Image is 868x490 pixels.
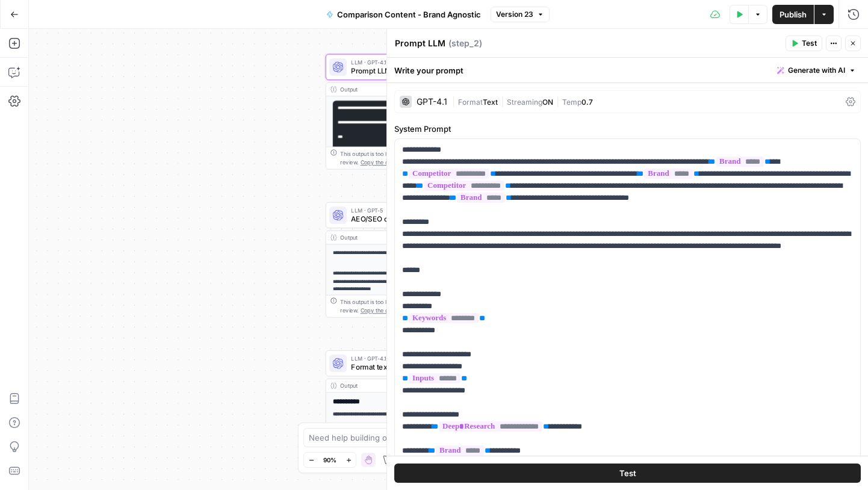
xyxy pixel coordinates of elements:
[351,58,464,66] span: LLM · GPT-4.1
[619,467,636,479] span: Test
[542,98,553,107] span: ON
[351,354,462,362] span: LLM · GPT-4.1
[395,37,445,49] textarea: Prompt LLM
[496,9,533,20] span: Version 23
[458,98,483,107] span: Format
[323,455,336,465] span: 90%
[772,5,814,24] button: Publish
[417,98,447,106] div: GPT-4.1
[483,98,498,107] span: Text
[340,381,464,389] div: Output
[361,159,402,166] span: Copy the output
[340,85,464,93] div: Output
[553,95,562,107] span: |
[340,233,464,241] div: Output
[337,8,481,20] span: Comparison Content - Brand Agnostic
[498,95,507,107] span: |
[387,58,868,82] div: Write your prompt
[351,214,463,225] span: AEO/SEO optimization
[394,123,861,135] label: System Prompt
[562,98,581,107] span: Temp
[351,362,462,373] span: Format text
[448,37,482,49] span: ( step_2 )
[394,464,861,483] button: Test
[319,5,488,24] button: Comparison Content - Brand Agnostic
[491,7,550,22] button: Version 23
[507,98,542,107] span: Streaming
[351,66,464,76] span: Prompt LLM
[772,63,861,78] button: Generate with AI
[786,36,822,51] button: Test
[361,307,402,314] span: Copy the output
[340,149,489,167] div: This output is too large & has been abbreviated for review. to view the full content.
[351,206,463,214] span: LLM · GPT-5
[788,65,845,76] span: Generate with AI
[340,297,489,315] div: This output is too large & has been abbreviated for review. to view the full content.
[802,38,817,49] span: Test
[581,98,593,107] span: 0.7
[780,8,807,20] span: Publish
[452,95,458,107] span: |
